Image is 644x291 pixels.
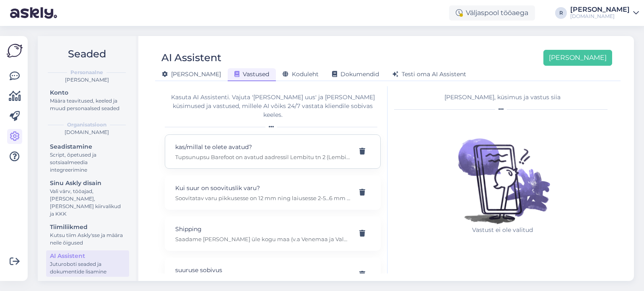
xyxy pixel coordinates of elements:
[46,178,129,219] a: Sinu Askly disainVali värv, tööajad, [PERSON_NAME], [PERSON_NAME] kiirvalikud ja KKK
[283,70,319,78] span: Koduleht
[67,121,106,129] b: Organisatsioon
[46,250,129,277] a: AI AssistentJuturoboti seaded ja dokumentide lisamine
[50,179,125,188] div: Sinu Askly disain
[50,223,125,232] div: Tiimiliikmed
[44,129,129,136] div: [DOMAIN_NAME]
[175,153,350,161] p: Tupsunupsu Barefoot on avatud aadressil Lembitu tn 2 (Lembitu Konsumis) E 10-17 (12-12.30 lõuna) ...
[165,93,381,119] div: Kasuta AI Assistenti. Vajuta '[PERSON_NAME] uus' ja [PERSON_NAME] küsimused ja vastused, millele ...
[449,5,535,21] div: Väljaspool tööaega
[448,117,557,226] img: No qna
[50,142,125,151] div: Seadistamine
[394,93,611,102] div: [PERSON_NAME], küsimus ja vastus siia
[175,183,350,193] p: Kui suur on soovituslik varu?
[50,232,125,247] div: Kutsu tiim Askly'sse ja määra neile õigused
[50,281,125,289] div: E-mail
[50,260,125,276] div: Juturoboti seaded ja dokumentide lisamine
[175,224,350,234] p: Shipping
[50,88,125,97] div: Konto
[175,265,350,275] p: suuruse sobivus
[50,252,125,260] div: AI Assistent
[448,226,557,234] p: Vastust ei ole valitud
[392,70,466,78] span: Testi oma AI Assistent
[570,13,630,20] div: [DOMAIN_NAME]
[543,50,612,66] button: [PERSON_NAME]
[50,188,125,218] div: Vali värv, tööajad, [PERSON_NAME], [PERSON_NAME] kiirvalikud ja KKK
[165,216,381,251] div: ShippingSaadame [PERSON_NAME] üle kogu maa (v.a Venemaa ja Valgevene). Tarne hind on nähtav ostuk...
[332,70,379,78] span: Dokumendid
[7,43,23,59] img: Askly Logo
[234,70,269,78] span: Vastused
[570,6,639,20] a: [PERSON_NAME][DOMAIN_NAME]
[46,221,129,248] a: TiimiliikmedKutsu tiim Askly'sse ja määra neile õigused
[162,70,221,78] span: [PERSON_NAME]
[50,151,125,174] div: Script, õpetused ja sotsiaalmeedia integreerimine
[165,134,381,169] div: kas/millal te olete avatud?Tupsunupsu Barefoot on avatud aadressil Lembitu tn 2 (Lembitu Konsumis...
[161,50,221,66] div: AI Assistent
[44,46,129,62] h2: Seaded
[175,194,350,202] p: Soovitatav varu pikkusesse on 12 mm ning laiusesse 2-5…6 mm olenevalt jalatsist. Talvesaapa puhul...
[46,141,129,175] a: SeadistamineScript, õpetused ja sotsiaalmeedia integreerimine
[175,142,350,152] p: kas/millal te olete avatud?
[165,175,381,210] div: Kui suur on soovituslik varu?Soovitatav varu pikkusesse on 12 mm ning laiusesse 2-5…6 mm oleneval...
[175,235,350,243] p: Saadame [PERSON_NAME] üle kogu maa (v.a Venemaa ja Valgevene). Tarne hind on nähtav ostukorvis [P...
[70,69,103,76] b: Personaalne
[46,87,129,113] a: KontoMäära teavitused, keeled ja muud personaalsed seaded
[555,7,567,19] div: R
[570,6,630,13] div: [PERSON_NAME]
[50,97,125,112] div: Määra teavitused, keeled ja muud personaalsed seaded
[44,76,129,84] div: [PERSON_NAME]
